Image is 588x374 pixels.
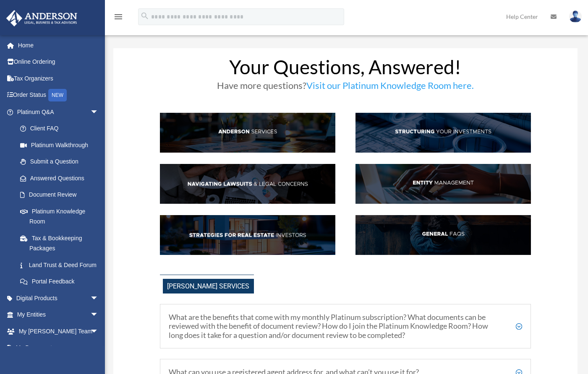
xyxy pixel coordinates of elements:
a: Submit a Question [12,153,111,170]
a: Tax Organizers [6,70,111,87]
a: Answered Questions [12,170,111,187]
img: AndServ_hdr [160,113,335,153]
span: arrow_drop_down [90,104,107,121]
img: NavLaw_hdr [160,164,335,204]
i: menu [113,12,123,22]
div: NEW [48,89,67,101]
span: arrow_drop_down [90,340,107,357]
img: EntManag_hdr [355,164,531,204]
img: StructInv_hdr [355,113,531,153]
a: Platinum Walkthrough [12,137,111,153]
i: search [140,11,149,21]
h3: Have more questions? [160,81,531,94]
a: My Documentsarrow_drop_down [6,340,111,356]
a: Document Review [12,187,111,203]
h1: Your Questions, Answered! [160,57,531,81]
a: Tax & Bookkeeping Packages [12,230,111,257]
img: GenFAQ_hdr [355,215,531,255]
a: Portal Feedback [12,273,111,290]
img: Anderson Advisors Platinum Portal [4,10,80,26]
a: Platinum Knowledge Room [12,203,111,230]
a: menu [113,15,123,22]
span: arrow_drop_down [90,323,107,340]
a: Land Trust & Deed Forum [12,257,111,273]
img: StratsRE_hdr [160,215,335,255]
h5: What are the benefits that come with my monthly Platinum subscription? What documents can be revi... [169,313,523,340]
a: Home [6,37,111,54]
a: Client FAQ [12,120,107,137]
span: [PERSON_NAME] Services [163,279,254,293]
a: Visit our Platinum Knowledge Room here. [306,80,474,95]
span: arrow_drop_down [90,290,107,307]
img: User Pic [569,10,582,23]
a: Online Ordering [6,54,111,70]
a: My Entitiesarrow_drop_down [6,306,111,323]
a: Digital Productsarrow_drop_down [6,290,111,306]
a: Order StatusNEW [6,87,111,104]
span: arrow_drop_down [90,306,107,324]
a: Platinum Q&Aarrow_drop_down [6,104,111,120]
a: My [PERSON_NAME] Teamarrow_drop_down [6,323,111,340]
